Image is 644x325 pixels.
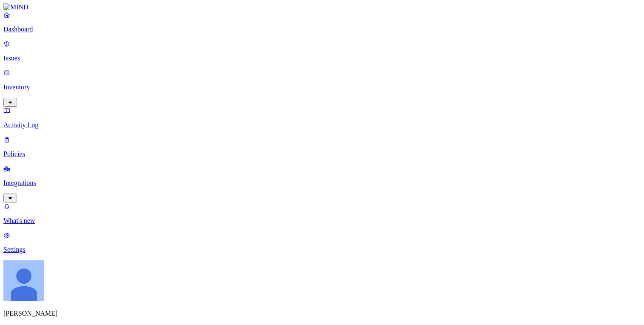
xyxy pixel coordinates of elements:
p: What's new [3,217,641,225]
p: Policies [3,150,641,158]
p: [PERSON_NAME] [3,310,641,317]
a: Activity Log [3,107,641,129]
p: Dashboard [3,26,641,33]
a: MIND [3,3,641,11]
p: Inventory [3,83,641,91]
img: MIND [3,3,29,11]
p: Activity Log [3,121,641,129]
p: Settings [3,246,641,254]
p: Issues [3,54,641,62]
a: Inventory [3,69,641,105]
a: Settings [3,231,641,254]
a: Dashboard [3,11,641,33]
a: Integrations [3,165,641,201]
p: Integrations [3,179,641,187]
img: Ignacio Rodriguez Paez [3,260,44,301]
a: Issues [3,40,641,62]
a: Policies [3,136,641,158]
a: What's new [3,202,641,225]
